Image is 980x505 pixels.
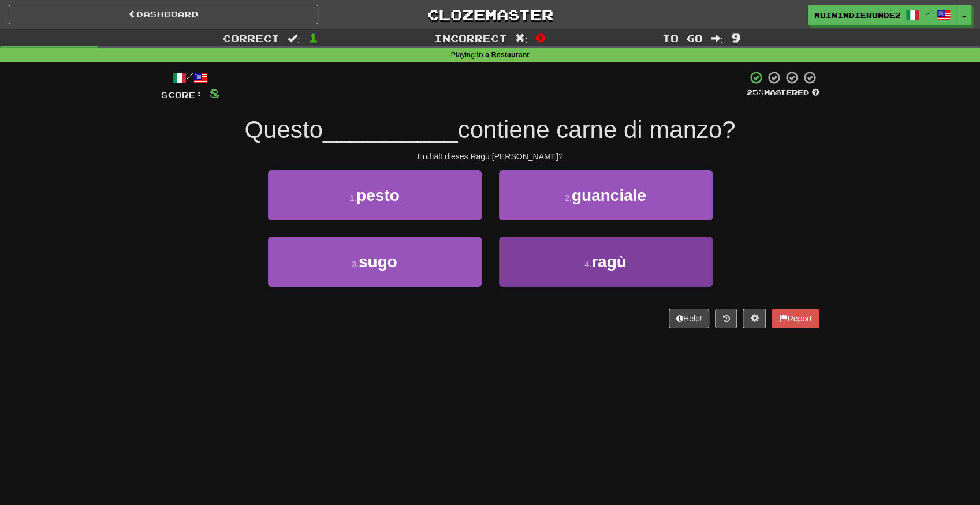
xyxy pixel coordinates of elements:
a: Clozemaster [336,5,645,25]
span: 25 % [747,88,764,97]
span: Correct [223,32,280,44]
span: / [925,9,931,17]
button: 4.ragù [499,237,713,287]
span: 8 [210,86,219,100]
div: / [161,70,219,85]
span: pesto [356,186,400,204]
span: : [288,33,300,43]
span: Questo [245,116,323,143]
span: 0 [536,31,546,44]
span: : [515,33,528,43]
span: Incorrect [434,32,507,44]
small: 4 . [584,260,591,269]
button: 1.pesto [268,170,482,220]
span: Score: [161,90,203,100]
span: guanciale [572,186,646,204]
span: MOININDIERUNDE21 [814,10,900,20]
button: 2.guanciale [499,170,713,220]
a: Dashboard [9,5,318,24]
strong: In a Restaurant [476,51,529,59]
small: 2 . [565,193,572,203]
span: __________ [323,116,458,143]
small: 1 . [349,193,356,203]
span: sugo [359,253,397,271]
button: Help! [669,309,710,328]
span: To go [662,32,702,44]
button: Round history (alt+y) [715,309,737,328]
span: contiene carne di manzo? [458,116,736,143]
span: ragù [591,253,627,271]
div: Mastered [747,88,819,98]
button: 3.sugo [268,237,482,287]
div: Enthält dieses Ragù [PERSON_NAME]? [161,151,819,162]
span: 9 [731,31,741,44]
span: : [710,33,723,43]
a: MOININDIERUNDE21 / [808,5,957,25]
button: Report [772,309,819,328]
small: 3 . [352,260,359,269]
span: 1 [308,31,318,44]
